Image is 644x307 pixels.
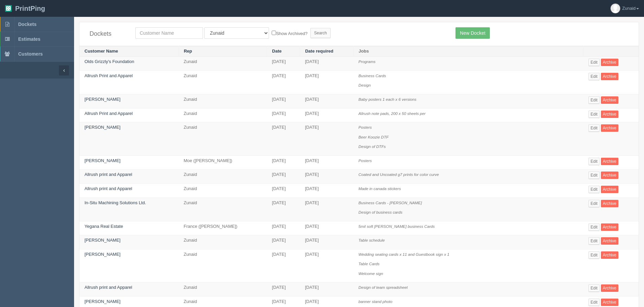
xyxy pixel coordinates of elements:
a: Archive [601,251,618,259]
a: Edit [588,186,600,193]
td: [DATE] [267,282,300,297]
a: New Docket [455,27,489,39]
td: [DATE] [267,70,300,94]
td: Zunaid [178,282,267,297]
a: Archive [601,237,618,245]
img: avatar_default-7531ab5dedf162e01f1e0bb0964e6a185e93c5c22dfe317fb01d7f8cd2b1632c.jpg [611,4,620,13]
i: Wedding seating cards x 11 and Guestbook sign x 1 [359,252,449,256]
td: [DATE] [300,235,353,249]
td: Zunaid [178,170,267,184]
a: Archive [601,124,618,132]
i: Business Cards [359,73,386,78]
i: Programs [359,59,376,64]
i: Design of DTFs [359,144,386,149]
label: Show Archived? [272,29,307,37]
a: Edit [588,237,600,245]
a: Allrush print and Apparel [84,285,132,290]
td: [DATE] [267,122,300,156]
td: [DATE] [300,70,353,94]
td: Moe ([PERSON_NAME]) [178,155,267,170]
td: Zunaid [178,197,267,221]
a: Edit [588,96,600,104]
span: Dockets [18,22,36,27]
a: Archive [601,299,618,306]
a: Allrush Print and Apparel [84,73,133,78]
a: [PERSON_NAME] [84,299,121,304]
input: Search [310,28,331,38]
a: Allrush print and Apparel [84,186,132,191]
td: Zunaid [178,235,267,249]
td: [DATE] [300,94,353,109]
i: Posters [359,125,372,129]
input: Show Archived? [272,31,276,35]
td: Zunaid [178,122,267,156]
td: [DATE] [300,122,353,156]
i: banner stand photo [359,299,393,304]
a: Olds Grizzly's Foundation [84,59,134,64]
td: [DATE] [300,155,353,170]
a: Edit [588,251,600,259]
td: [DATE] [300,170,353,184]
th: Jobs [353,46,583,57]
td: [DATE] [267,170,300,184]
td: [DATE] [267,57,300,71]
a: [PERSON_NAME] [84,125,121,130]
i: Baby posters 1 each x 6 versions [359,97,416,101]
i: Design of business cards [359,210,403,214]
i: Allrush note pads, 200 x 50 sheets per [359,111,426,116]
td: [DATE] [300,57,353,71]
td: [DATE] [300,221,353,235]
a: Archive [601,200,618,207]
td: [DATE] [300,282,353,297]
td: Zunaid [178,183,267,197]
i: Posters [359,158,372,163]
a: Archive [601,284,618,292]
span: Estimates [18,36,40,42]
a: Edit [588,59,600,66]
td: Zunaid [178,57,267,71]
td: Zunaid [178,70,267,94]
a: Customer Name [84,49,118,54]
a: [PERSON_NAME] [84,238,121,243]
i: Beer Koozie DTF [359,135,389,139]
td: [DATE] [300,183,353,197]
a: Date required [305,49,333,54]
a: Allrush print and Apparel [84,172,132,177]
a: Rep [184,49,192,54]
td: [DATE] [300,197,353,221]
a: Date [272,49,281,54]
a: Archive [601,73,618,80]
i: 5mil soft [PERSON_NAME] business Cards [359,224,435,228]
a: Archive [601,158,618,165]
i: Table schedule [359,238,385,242]
h4: Dockets [90,31,125,37]
a: Edit [588,158,600,165]
a: In-Situ Machining Solutions Ltd. [84,200,146,205]
a: Edit [588,284,600,292]
a: Allrush Print and Apparel [84,111,133,116]
i: Design of team spreadsheet [359,285,408,289]
a: [PERSON_NAME] [84,158,121,163]
i: Design [359,83,371,87]
td: Zunaid [178,249,267,282]
i: Welcome sign [359,271,383,276]
a: [PERSON_NAME] [84,252,121,257]
a: Edit [588,111,600,118]
td: [DATE] [267,183,300,197]
td: [DATE] [267,249,300,282]
td: [DATE] [267,197,300,221]
td: France ([PERSON_NAME]) [178,221,267,235]
td: [DATE] [300,249,353,282]
td: Zunaid [178,94,267,109]
td: [DATE] [267,235,300,249]
td: [DATE] [267,108,300,122]
a: Archive [601,111,618,118]
i: Business Cards - [PERSON_NAME] [359,201,422,205]
td: [DATE] [267,221,300,235]
td: [DATE] [300,108,353,122]
a: Edit [588,124,600,132]
img: logo-3e63b451c926e2ac314895c53de4908e5d424f24456219fb08d385ab2e579770.png [5,5,12,12]
a: [PERSON_NAME] [84,97,121,102]
a: Edit [588,172,600,179]
a: Yegana Real Estate [84,224,123,229]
